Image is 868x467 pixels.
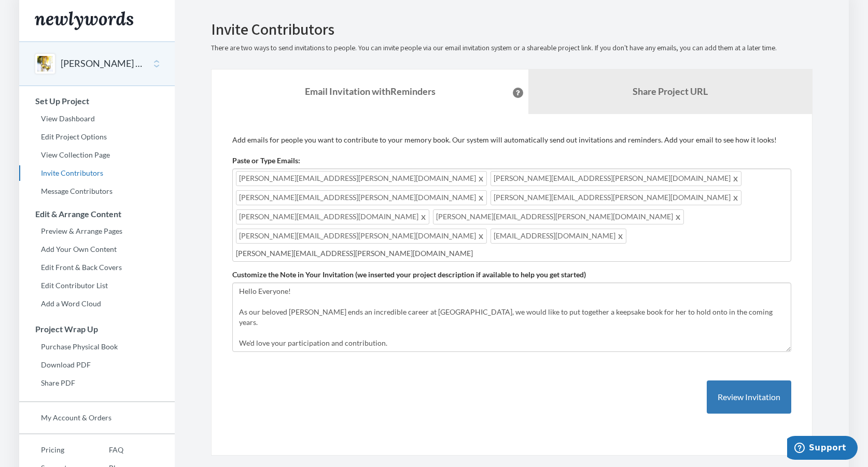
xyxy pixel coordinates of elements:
[211,43,813,53] p: There are two ways to send invitations to people. You can invite people via our email invitation ...
[20,324,175,334] h3: Project Wrap Up
[19,410,175,426] a: My Account & Orders
[19,278,175,293] a: Edit Contributor List
[707,380,791,414] button: Review Invitation
[19,375,175,391] a: Share PDF
[20,96,175,106] h3: Set Up Project
[19,357,175,373] a: Download PDF
[19,223,175,239] a: Preview & Arrange Pages
[236,209,429,224] span: [PERSON_NAME][EMAIL_ADDRESS][DOMAIN_NAME]
[19,339,175,355] a: Purchase Physical Book
[433,209,684,224] span: [PERSON_NAME][EMAIL_ADDRESS][PERSON_NAME][DOMAIN_NAME]
[305,86,436,97] strong: Email Invitation with Reminders
[491,190,741,205] span: [PERSON_NAME][EMAIL_ADDRESS][PERSON_NAME][DOMAIN_NAME]
[19,129,175,145] a: Edit Project Options
[19,165,175,181] a: Invite Contributors
[491,229,626,244] span: [EMAIL_ADDRESS][DOMAIN_NAME]
[19,242,175,257] a: Add Your Own Content
[19,260,175,275] a: Edit Front & Back Covers
[236,248,788,259] input: Add contributor email(s) here...
[232,135,791,145] p: Add emails for people you want to contribute to your memory book. Our system will automatically s...
[211,21,813,38] h2: Invite Contributors
[491,171,741,186] span: [PERSON_NAME][EMAIL_ADDRESS][PERSON_NAME][DOMAIN_NAME]
[236,229,487,244] span: [PERSON_NAME][EMAIL_ADDRESS][PERSON_NAME][DOMAIN_NAME]
[20,209,175,219] h3: Edit & Arrange Content
[35,11,133,30] img: Newlywords logo
[19,296,175,312] a: Add a Word Cloud
[232,155,300,166] label: Paste or Type Emails:
[19,147,175,163] a: View Collection Page
[232,270,586,280] label: Customize the Note in Your Invitation (we inserted your project description if available to help ...
[19,183,175,199] a: Message Contributors
[633,86,708,97] b: Share Project URL
[236,190,487,205] span: [PERSON_NAME][EMAIL_ADDRESS][PERSON_NAME][DOMAIN_NAME]
[236,171,487,186] span: [PERSON_NAME][EMAIL_ADDRESS][PERSON_NAME][DOMAIN_NAME]
[19,111,175,126] a: View Dashboard
[787,436,858,462] iframe: Opens a widget where you can chat to one of our agents
[87,442,123,458] a: FAQ
[232,282,791,352] textarea: Hello Everyone! As our beloved [PERSON_NAME] ends an incredible career at [GEOGRAPHIC_DATA], we w...
[61,57,145,70] button: [PERSON_NAME] Retirement Book
[19,442,87,458] a: Pricing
